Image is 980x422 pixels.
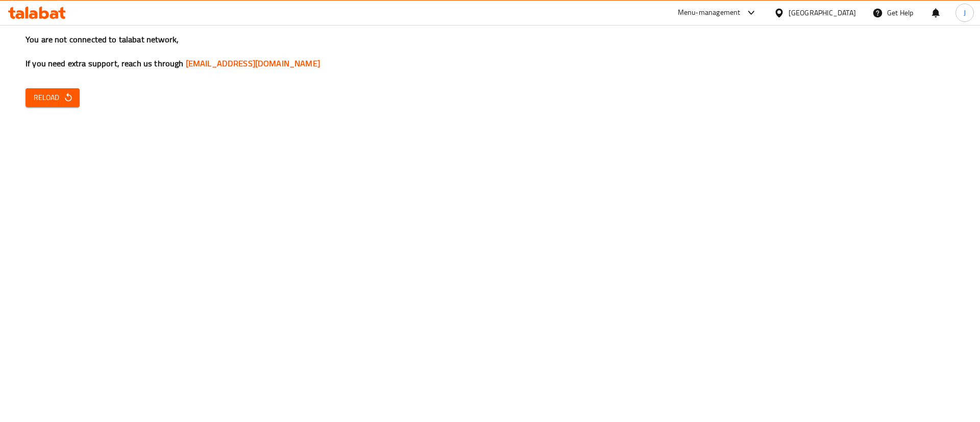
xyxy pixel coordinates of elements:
span: J [964,7,966,18]
button: Reload [26,88,80,107]
div: Menu-management [678,7,741,19]
div: [GEOGRAPHIC_DATA] [789,7,856,18]
span: Reload [34,91,71,104]
a: [EMAIL_ADDRESS][DOMAIN_NAME] [186,56,320,71]
h3: You are not connected to talabat network, If you need extra support, reach us through [26,34,954,69]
